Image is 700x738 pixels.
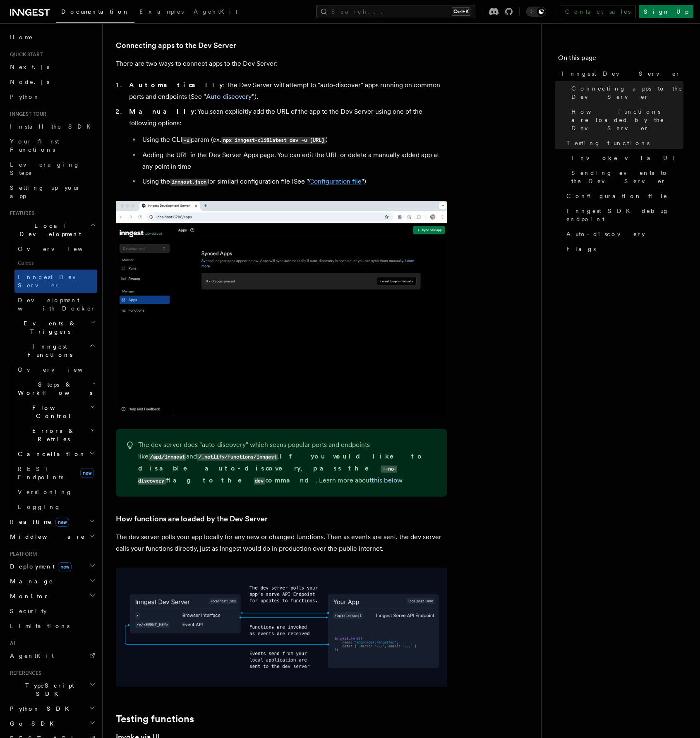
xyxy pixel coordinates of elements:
[563,189,683,203] a: Configuration file
[316,5,475,18] button: Search...Ctrl+K
[566,230,645,238] span: Auto-discovery
[7,74,97,89] a: Node.js
[206,93,252,100] a: Auto-discovery
[116,513,268,525] a: How functions are loaded by the Dev Server
[7,342,89,359] span: Inngest Functions
[7,589,97,604] button: Monitor
[55,518,69,527] span: new
[116,58,447,69] p: There are two ways to connect apps to the Dev Server:
[7,716,97,731] button: Go SDK
[563,227,683,241] a: Auto-discovery
[14,485,97,499] a: Versioning
[14,256,97,270] span: Guides
[7,218,97,241] button: Local Development
[18,274,89,289] span: Inngest Dev Server
[194,8,237,15] span: AgentKit
[560,5,635,18] a: Contact sales
[127,106,447,188] li: : You scan explicitly add the URL of the app to the Dev Server using one of the following options:
[116,531,447,554] p: The dev server polls your app locally for any new or changed functions. Then as events are sent, ...
[561,69,681,78] span: Inngest Dev Server
[566,207,683,223] span: Inngest SDK debug endpoint
[7,574,97,589] button: Manage
[7,518,69,526] span: Realtime
[7,701,97,716] button: Python SDK
[56,2,134,23] a: Documentation
[138,466,397,485] code: --no-discovery
[7,89,97,104] a: Python
[14,423,97,447] button: Errors & Retries
[140,176,447,188] li: Using the (or similar) configuration file (See " ")
[7,241,97,316] div: Local Development
[7,678,97,701] button: TypeScript SDK
[134,2,189,22] a: Examples
[7,551,37,557] span: Platform
[127,79,447,103] li: : The Dev Server will attempt to "auto-discover" apps running on common ports and endpoints (See ...
[568,165,683,189] a: Sending events to the Dev Server
[7,316,97,339] button: Events & Triggers
[568,104,683,136] a: How functions are loaded by the Dev Server
[7,319,90,336] span: Events & Triggers
[129,81,223,89] strong: Automatically
[309,177,362,185] a: Configuration file
[18,489,72,495] span: Versioning
[138,439,437,487] p: The dev server does "auto-discovery" which scans popular ports and endpoints like and . . Learn m...
[138,452,424,484] strong: If you would like to disable auto-discovery, pass the flag to the command
[7,640,15,647] span: AI
[568,81,683,104] a: Connecting apps to the Dev Server
[7,562,72,571] span: Deployment
[7,533,85,541] span: Middleware
[10,184,81,199] span: Setting up your app
[189,2,242,22] a: AgentKit
[170,179,208,186] code: inngest.json
[18,246,103,252] span: Overview
[558,53,683,66] h4: On this page
[7,111,46,117] span: Inngest tour
[7,180,97,203] a: Setting up your app
[14,461,97,485] a: REST Endpointsnew
[571,107,683,132] span: How functions are loaded by the Dev Server
[7,705,74,713] span: Python SDK
[116,201,447,416] img: Dev Server demo manually syncing an app
[7,592,49,600] span: Monitor
[14,362,97,377] a: Overview
[7,210,34,217] span: Features
[566,139,650,147] span: Testing functions
[566,192,668,200] span: Configuration file
[639,5,693,18] a: Sign Up
[14,241,97,256] a: Overview
[568,150,683,165] a: Invoke via UI
[61,8,129,15] span: Documentation
[7,157,97,180] a: Leveraging Steps
[116,568,447,687] img: dev-server-diagram-v2.png
[7,529,97,544] button: Middleware
[566,245,596,253] span: Flags
[18,297,96,312] span: Development with Docker
[58,562,72,571] span: new
[254,478,265,485] code: dev
[526,7,546,17] button: Toggle dark mode
[563,203,683,227] a: Inngest SDK debug endpoint
[571,154,681,162] span: Invoke via UI
[7,670,41,676] span: References
[7,648,97,663] a: AgentKit
[14,293,97,316] a: Development with Docker
[10,652,54,659] span: AgentKit
[14,270,97,293] a: Inngest Dev Server
[7,362,97,514] div: Inngest Functions
[558,66,683,81] a: Inngest Dev Server
[571,84,683,101] span: Connecting apps to the Dev Server
[372,476,403,484] a: this below
[10,608,47,614] span: Security
[563,136,683,150] a: Testing functions
[140,149,447,172] li: Adding the URL in the Dev Server Apps page. You can edit the URL or delete a manually added app a...
[563,241,683,256] a: Flags
[571,169,683,185] span: Sending events to the Dev Server
[7,559,97,574] button: Deploymentnew
[7,119,97,134] a: Install the SDK
[452,7,470,16] kbd: Ctrl+K
[14,499,97,514] a: Logging
[10,123,96,130] span: Install the SDK
[14,400,97,423] button: Flow Control
[10,161,80,176] span: Leveraging Steps
[18,504,61,510] span: Logging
